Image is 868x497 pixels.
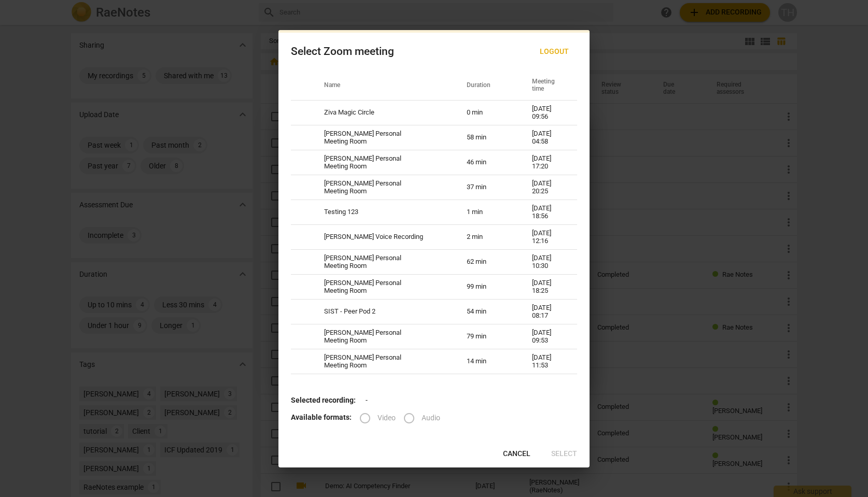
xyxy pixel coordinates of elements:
td: 1 min [454,200,520,225]
b: Available formats: [291,413,352,421]
td: 0 min [454,101,520,125]
button: Logout [531,42,577,61]
td: [DATE] 20:25 [520,175,577,200]
td: [PERSON_NAME] Personal Meeting Room [312,175,454,200]
td: [DATE] 12:16 [520,225,577,250]
span: Audio [422,413,440,423]
td: [DATE] 11:53 [520,349,577,374]
td: [PERSON_NAME] Personal Meeting Room [312,150,454,175]
td: [DATE] 17:20 [520,150,577,175]
b: Selected recording: [291,396,356,404]
td: [DATE] 18:56 [520,200,577,225]
td: 54 min [454,300,520,324]
td: 79 min [454,324,520,349]
span: Video [377,413,396,423]
p: - [291,395,577,406]
th: Name [312,72,454,101]
td: 14 min [454,349,520,374]
td: [PERSON_NAME] Personal Meeting Room [312,349,454,374]
td: [DATE] 10:30 [520,250,577,275]
td: 58 min [454,125,520,150]
th: Duration [454,72,520,101]
td: Testing 123 [312,200,454,225]
td: Ziva Magic Circle [312,101,454,125]
td: 2 min [454,225,520,250]
td: [PERSON_NAME] Personal Meeting Room [312,125,454,150]
td: 46 min [454,150,520,175]
td: 99 min [454,275,520,300]
td: [DATE] 04:58 [520,125,577,150]
td: [PERSON_NAME] Voice Recording [312,225,454,250]
div: Select Zoom meeting [291,45,394,58]
div: File type [360,413,449,421]
span: Logout [540,47,569,57]
td: [PERSON_NAME] Personal Meeting Room [312,250,454,275]
td: [PERSON_NAME] Personal Meeting Room [312,324,454,349]
td: 37 min [454,175,520,200]
td: [DATE] 09:56 [520,101,577,125]
td: [DATE] 18:25 [520,275,577,300]
th: Meeting time [520,72,577,101]
td: SIST - Peer Pod 2 [312,300,454,324]
button: Cancel [495,445,539,463]
td: [DATE] 09:53 [520,324,577,349]
td: [DATE] 08:17 [520,300,577,324]
td: 62 min [454,250,520,275]
td: [PERSON_NAME] Personal Meeting Room [312,275,454,300]
span: Cancel [503,449,530,459]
